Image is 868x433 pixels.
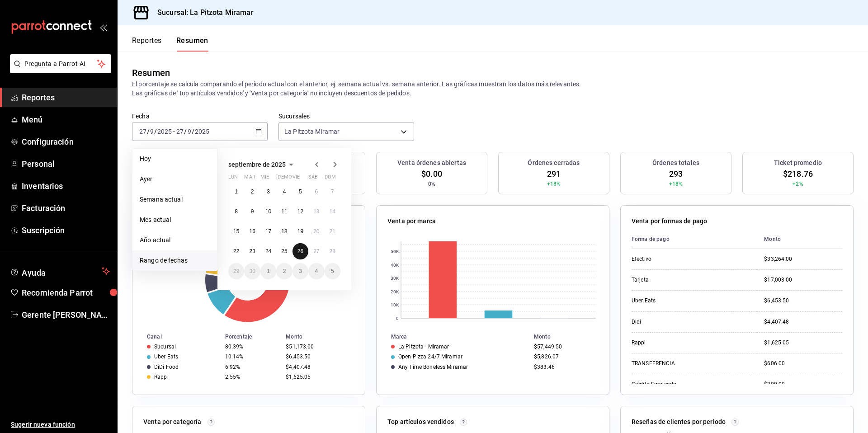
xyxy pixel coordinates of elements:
button: 8 de septiembre de 2025 [228,203,244,220]
abbr: domingo [325,174,336,184]
div: Crédito Empleado [632,381,722,388]
abbr: 14 de septiembre de 2025 [330,208,335,215]
div: Tarjeta [632,276,722,284]
span: La Pitzota Miramar [284,127,340,136]
abbr: 29 de septiembre de 2025 [233,268,239,274]
button: 27 de septiembre de 2025 [308,243,324,259]
button: 23 de septiembre de 2025 [244,243,260,259]
button: 18 de septiembre de 2025 [276,223,292,240]
button: 1 de octubre de 2025 [260,263,276,279]
abbr: 20 de septiembre de 2025 [313,228,319,235]
span: $0.00 [421,168,442,180]
abbr: 4 de octubre de 2025 [315,268,318,274]
abbr: 8 de septiembre de 2025 [235,208,238,215]
h3: Sucursal: La Pitzota Miramar [150,7,254,18]
abbr: 5 de septiembre de 2025 [299,188,302,195]
th: Monto [282,332,365,342]
span: +18% [669,180,683,188]
th: Porcentaje [222,332,282,342]
span: Ayuda [22,266,98,277]
div: Rappi [632,339,722,347]
button: 17 de septiembre de 2025 [260,223,276,240]
button: 19 de septiembre de 2025 [292,223,308,240]
th: Monto [530,332,609,342]
abbr: 25 de septiembre de 2025 [281,248,287,254]
input: -- [139,128,147,135]
input: ---- [194,128,210,135]
abbr: viernes [292,174,300,184]
div: DiDi Food [154,364,179,370]
span: Personal [22,158,110,170]
abbr: 12 de septiembre de 2025 [297,208,303,215]
th: Marca [377,332,530,342]
abbr: 28 de septiembre de 2025 [330,248,335,254]
span: Facturación [22,202,110,214]
button: 13 de septiembre de 2025 [308,203,324,220]
button: 4 de septiembre de 2025 [276,184,292,200]
abbr: 26 de septiembre de 2025 [297,248,303,254]
text: 10K [391,302,399,307]
div: 10.14% [225,353,278,360]
button: 12 de septiembre de 2025 [292,203,308,220]
abbr: 3 de septiembre de 2025 [267,188,270,195]
text: 30K [391,276,399,281]
span: Configuración [22,136,110,148]
div: TRANSFERENCIA [632,360,722,367]
div: $383.46 [534,364,594,370]
button: 22 de septiembre de 2025 [228,243,244,259]
button: 30 de septiembre de 2025 [244,263,260,279]
span: Recomienda Parrot [22,287,110,299]
div: $57,449.50 [534,344,594,350]
div: $6,453.50 [286,353,350,360]
abbr: 13 de septiembre de 2025 [313,208,319,215]
button: 3 de septiembre de 2025 [260,184,276,200]
text: 0 [396,316,399,321]
button: 14 de septiembre de 2025 [325,203,340,220]
div: Open Pizza 24/7 Miramar [398,353,462,360]
div: Uber Eats [154,353,178,360]
button: 16 de septiembre de 2025 [244,223,260,240]
abbr: 27 de septiembre de 2025 [313,248,319,254]
div: $1,625.05 [286,374,350,380]
div: $5,826.07 [534,353,594,360]
button: 15 de septiembre de 2025 [228,223,244,240]
button: 5 de octubre de 2025 [325,263,340,279]
abbr: 3 de octubre de 2025 [299,268,302,274]
abbr: 21 de septiembre de 2025 [330,228,335,235]
span: Semana actual [140,195,210,204]
button: 24 de septiembre de 2025 [260,243,276,259]
button: Pregunta a Parrot AI [10,54,111,73]
input: ---- [157,128,172,135]
div: $4,407.48 [764,318,842,326]
p: Venta por marca [387,216,436,226]
th: Monto [757,230,842,249]
abbr: 30 de septiembre de 2025 [249,268,255,274]
button: 2 de octubre de 2025 [276,263,292,279]
abbr: 2 de septiembre de 2025 [251,188,254,195]
span: Inventarios [22,180,110,192]
span: Menú [22,113,110,126]
abbr: 18 de septiembre de 2025 [281,228,287,235]
div: Sucursal [154,344,176,350]
abbr: lunes [228,174,238,184]
div: $33,264.00 [764,255,842,263]
span: 293 [669,168,683,180]
button: 5 de septiembre de 2025 [292,184,308,200]
abbr: 15 de septiembre de 2025 [233,228,239,235]
h3: Venta órdenes abiertas [397,158,466,168]
p: Venta por categoría [143,417,202,427]
span: Ayer [140,174,210,184]
button: Reportes [132,36,162,52]
button: 7 de septiembre de 2025 [325,184,340,200]
abbr: 9 de septiembre de 2025 [251,208,254,215]
button: 20 de septiembre de 2025 [308,223,324,240]
abbr: miércoles [260,174,269,184]
button: 1 de septiembre de 2025 [228,184,244,200]
abbr: 17 de septiembre de 2025 [265,228,271,235]
p: Top artículos vendidos [387,417,454,427]
input: -- [176,128,184,135]
span: / [184,128,187,135]
div: La Pitzota - Miramar [398,344,449,350]
div: $17,003.00 [764,276,842,284]
abbr: 4 de septiembre de 2025 [283,188,286,195]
